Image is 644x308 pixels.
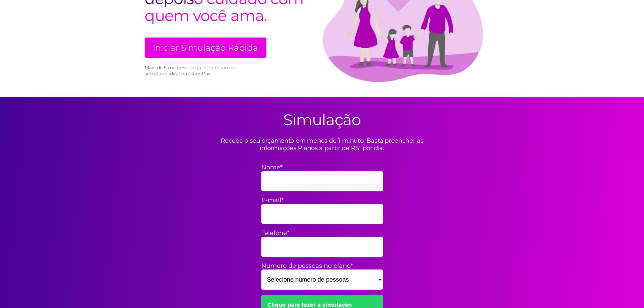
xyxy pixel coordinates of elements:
label: Nome* [261,164,383,171]
label: Numero de pessoas no plano* [261,262,383,269]
label: Telefone* [261,229,383,237]
label: E-mail* [261,196,383,204]
p: Receba o seu orçamento em menos de 1 minuto. Basta preencher as informações Planos a partir de R$... [204,137,440,152]
a: Iniciar Simulação Rápida [145,38,266,58]
small: Mais de 5 mil pessoas já escolheram o seu plano ideal na PlanoPax [145,65,238,77]
h2: Simulação [283,110,361,129]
